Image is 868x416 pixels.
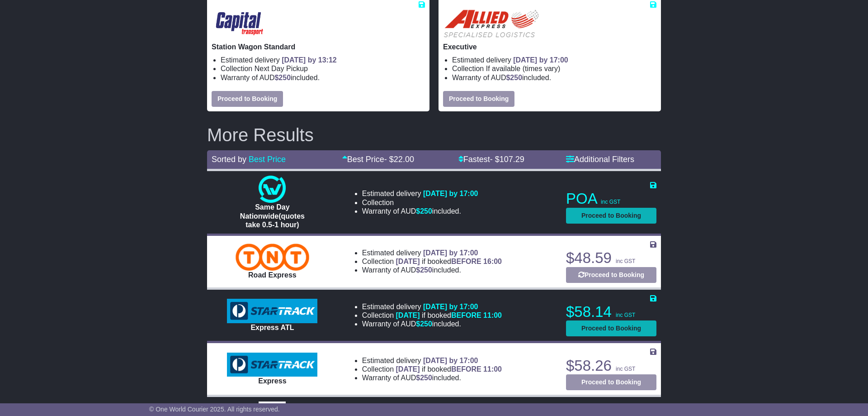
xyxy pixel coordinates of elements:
[616,258,635,264] span: inc GST
[342,155,414,164] a: Best Price- $22.00
[566,374,656,390] button: Proceed to Booking
[416,266,432,274] span: $
[362,257,502,266] li: Collection
[490,155,524,164] span: - $
[362,311,502,320] li: Collection
[396,365,420,373] span: [DATE]
[420,266,432,274] span: 250
[227,299,317,323] img: StarTrack: Express ATL
[566,190,656,208] p: POA
[362,266,502,274] li: Warranty of AUD included.
[416,207,432,215] span: $
[423,303,478,311] span: [DATE] by 17:00
[452,56,656,64] li: Estimated delivery
[362,207,478,215] li: Warranty of AUD included.
[566,320,656,336] button: Proceed to Booking
[513,56,568,64] span: [DATE] by 17:00
[500,155,524,164] span: 107.29
[221,64,425,73] li: Collection
[362,320,502,328] li: Warranty of AUD included.
[362,249,502,257] li: Estimated delivery
[601,199,620,205] span: inc GST
[483,311,502,319] span: 11:00
[416,320,432,328] span: $
[458,155,524,164] a: Fastest- $107.29
[248,271,297,279] span: Road Express
[416,374,432,382] span: $
[452,64,656,73] li: Collection
[420,320,432,328] span: 250
[207,125,661,145] h2: More Results
[221,56,425,64] li: Estimated delivery
[423,249,478,257] span: [DATE] by 17:00
[616,366,635,372] span: inc GST
[510,74,522,81] span: 250
[451,311,481,319] span: BEFORE
[566,208,656,224] button: Proceed to Booking
[396,365,502,373] span: if booked
[212,91,283,107] button: Proceed to Booking
[443,43,656,51] p: Executive
[396,311,502,319] span: if booked
[362,356,502,365] li: Estimated delivery
[362,302,502,311] li: Estimated delivery
[452,73,656,82] li: Warranty of AUD included.
[396,258,420,265] span: [DATE]
[451,365,481,373] span: BEFORE
[451,258,481,265] span: BEFORE
[566,249,656,267] p: $48.59
[616,312,635,318] span: inc GST
[250,324,294,331] span: Express ATL
[362,365,502,373] li: Collection
[362,198,478,207] li: Collection
[249,155,286,164] a: Best Price
[566,267,656,283] button: Proceed to Booking
[255,65,308,72] span: Next Day Pickup
[362,189,478,198] li: Estimated delivery
[566,155,634,164] a: Additional Filters
[212,43,425,51] p: Station Wagon Standard
[443,9,539,38] img: Allied Express Local Courier: Executive
[506,74,522,81] span: $
[566,357,656,375] p: $58.26
[278,74,291,81] span: 250
[384,155,414,164] span: - $
[236,244,309,271] img: TNT Domestic: Road Express
[483,365,502,373] span: 11:00
[420,207,432,215] span: 250
[259,176,286,203] img: One World Courier: Same Day Nationwide(quotes take 0.5-1 hour)
[212,9,268,38] img: CapitalTransport: Station Wagon Standard
[443,91,514,107] button: Proceed to Booking
[394,155,414,164] span: 22.00
[423,190,478,197] span: [DATE] by 17:00
[227,353,317,377] img: StarTrack: Express
[149,406,280,413] span: © One World Courier 2025. All rights reserved.
[258,377,286,385] span: Express
[486,65,561,72] span: If available (times vary)
[282,56,337,64] span: [DATE] by 13:12
[483,258,502,265] span: 16:00
[396,258,502,265] span: if booked
[566,303,656,321] p: $58.14
[274,74,291,81] span: $
[423,357,478,364] span: [DATE] by 17:00
[420,374,432,382] span: 250
[362,373,502,382] li: Warranty of AUD included.
[396,311,420,319] span: [DATE]
[221,73,425,82] li: Warranty of AUD included.
[240,203,305,228] span: Same Day Nationwide(quotes take 0.5-1 hour)
[212,155,246,164] span: Sorted by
